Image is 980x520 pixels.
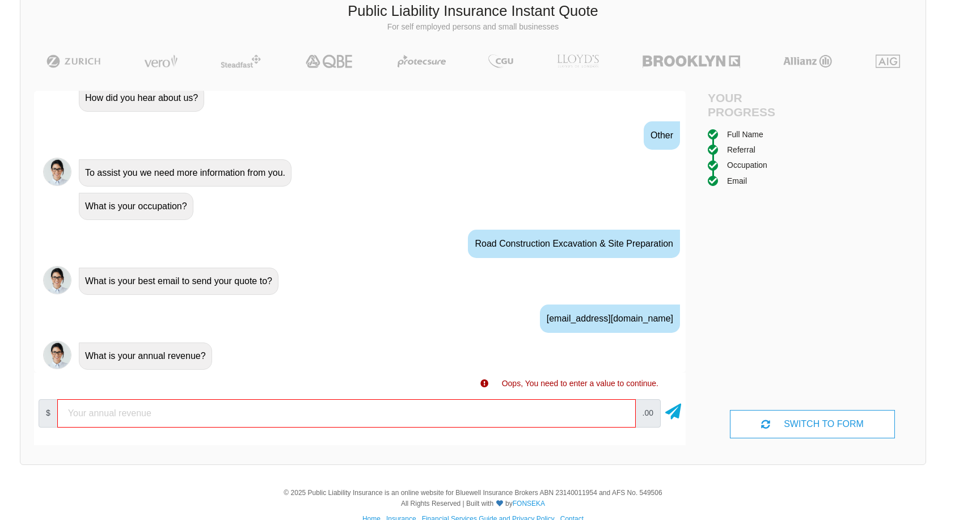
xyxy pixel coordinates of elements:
[727,159,767,171] div: Occupation
[727,143,755,156] div: Referral
[513,500,545,508] a: FONSEKA
[43,341,71,369] img: Chatbot | PLI
[216,54,266,68] img: Steadfast | Public Liability Insurance
[730,410,895,438] div: SWITCH TO FORM
[468,230,680,258] div: Road Construction Excavation & Site Preparation
[79,159,292,187] div: To assist you we need more information from you.
[57,399,636,428] input: Your annual revenue
[41,54,105,68] img: Zurich | Public Liability Insurance
[29,22,917,33] p: For self employed persons and small businesses
[540,305,680,333] div: [EMAIL_ADDRESS][DOMAIN_NAME]
[79,343,212,370] div: What is your annual revenue?
[484,54,518,68] img: CGU | Public Liability Insurance
[79,268,278,295] div: What is your best email to send your quote to?
[79,193,193,220] div: What is your occupation?
[79,84,204,112] div: How did you hear about us?
[39,399,58,428] span: $
[871,54,905,68] img: AIG | Public Liability Insurance
[139,54,183,68] img: Vero | Public Liability Insurance
[644,121,680,150] div: Other
[778,54,838,68] img: Allianz | Public Liability Insurance
[43,158,71,186] img: Chatbot | PLI
[29,1,917,22] h3: Public Liability Insurance Instant Quote
[635,399,661,428] span: .00
[502,379,658,388] span: Oops, You need to enter a value to continue.
[638,54,744,68] img: Brooklyn | Public Liability Insurance
[393,54,450,68] img: Protecsure | Public Liability Insurance
[43,266,71,294] img: Chatbot | PLI
[551,54,605,68] img: LLOYD's | Public Liability Insurance
[727,128,763,141] div: Full Name
[299,54,360,68] img: QBE | Public Liability Insurance
[708,91,813,119] h4: Your Progress
[727,175,747,187] div: Email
